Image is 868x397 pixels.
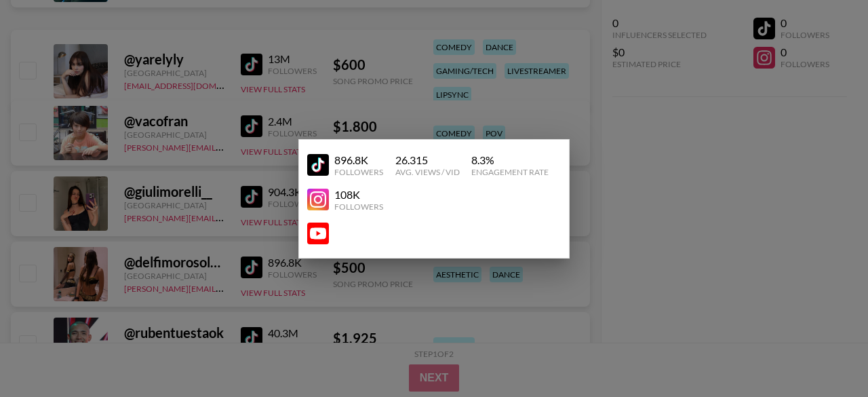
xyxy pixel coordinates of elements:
img: YouTube [307,223,329,244]
div: 26.315 [395,153,460,167]
div: 896.8K [334,153,383,167]
div: Followers [334,167,383,177]
div: Engagement Rate [471,167,549,177]
div: 8.3 % [471,153,549,167]
div: Avg. Views / Vid [395,167,460,177]
div: 108K [334,188,383,202]
div: Followers [334,202,383,212]
img: YouTube [307,154,329,176]
img: YouTube [307,189,329,210]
